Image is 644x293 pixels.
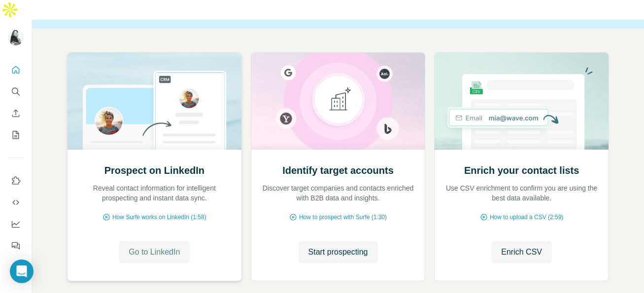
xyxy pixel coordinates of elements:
span: Enrich CSV [501,246,542,258]
button: Use Surfe on LinkedIn [8,172,24,190]
button: Feedback [8,237,24,255]
button: Dashboard [8,215,24,233]
h2: Identify target accounts [282,163,394,177]
button: Use Surfe API [8,194,24,211]
p: Reveal contact information for intelligent prospecting and instant data sync. [77,183,232,203]
button: Enrich CSV [491,241,552,263]
span: Start prospecting [308,246,368,258]
button: Search [8,83,24,100]
h2: Prospect on LinkedIn [104,163,204,177]
button: Start prospecting [299,241,378,263]
button: My lists [8,126,24,144]
h2: Enrich your contact lists [464,163,579,177]
span: How to prospect with Surfe (1:30) [299,213,387,222]
p: Use CSV enrichment to confirm you are using the best data available. [444,183,599,203]
p: Discover target companies and contacts enriched with B2B data and insights. [261,183,415,203]
button: Go to LinkedIn [119,241,190,263]
div: Open Intercom Messenger [10,260,34,283]
img: Enrich your contact lists [434,53,609,150]
span: How Surfe works on LinkedIn (1:58) [112,213,206,222]
span: How to upload a CSV (2:59) [490,213,563,222]
button: Quick start [8,61,24,79]
img: Prospect on LinkedIn [67,53,242,150]
button: Enrich CSV [8,104,24,122]
img: Identify target accounts [251,53,426,150]
img: Avatar [8,30,24,45]
span: Go to LinkedIn [129,246,180,258]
